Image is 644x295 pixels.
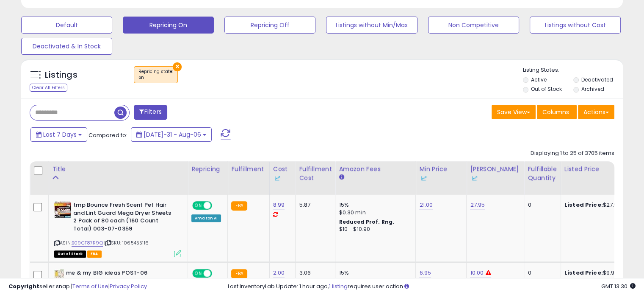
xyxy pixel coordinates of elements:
div: Fulfillment [231,165,265,174]
div: Title [52,165,184,174]
img: InventoryLab Logo [470,174,478,183]
div: Some or all of the values in this column are provided from Inventory Lab. [470,174,520,183]
a: 2.00 [273,269,285,277]
span: ON [193,270,204,277]
div: Amazon AI [191,214,221,222]
div: 15% [339,269,409,277]
a: 10.00 [470,269,484,277]
img: InventoryLab Logo [419,174,428,183]
a: Privacy Policy [110,282,147,290]
button: Non Competitive [428,17,519,34]
div: $27.95 [564,201,635,209]
a: B09CT87R9Q [72,239,103,247]
label: Active [531,76,547,83]
span: Last 7 Days [43,130,77,139]
div: Some or all of the values in this column are provided from Inventory Lab. [273,174,292,183]
span: | SKU: 1065455116 [104,239,149,246]
div: Fulfillment Cost [299,165,332,183]
button: Default [21,17,112,34]
b: Listed Price: [564,201,603,209]
div: $9.99 [564,269,635,277]
span: OFF [211,202,224,209]
button: Repricing Off [224,17,315,34]
div: ASIN: [54,201,181,256]
div: $0.30 min [339,209,409,216]
div: Listed Price [564,165,638,174]
div: Clear All Filters [30,84,67,92]
span: [DATE]-31 - Aug-06 [144,130,201,139]
a: 8.99 [273,201,285,209]
span: Repricing state : [138,68,173,81]
div: Repricing [191,165,224,174]
span: ON [193,202,204,209]
a: 21.00 [419,201,433,209]
span: Compared to: [88,131,127,139]
span: FBA [87,250,102,258]
b: tmp Bounce Fresh Scent Pet Hair and Lint Guard Mega Dryer Sheets 2 Pack of 80 each (160 Count Tot... [73,201,176,235]
small: FBA [231,201,247,211]
button: Last 7 Days [30,127,87,142]
small: FBA [231,269,247,278]
div: Some or all of the values in this column are provided from Inventory Lab. [419,174,463,183]
div: 15% [339,201,409,209]
div: 0 [528,269,554,277]
a: 6.95 [419,269,431,277]
div: Min Price [419,165,463,183]
a: 1 listing [329,282,348,290]
div: Cost [273,165,292,183]
button: [DATE]-31 - Aug-06 [131,127,212,142]
div: 5.87 [299,201,329,209]
button: Deactivated & In Stock [21,38,112,55]
span: All listings that are currently out of stock and unavailable for purchase on Amazon [54,250,86,258]
b: Listed Price: [564,269,603,277]
span: 2025-08-15 13:30 GMT [601,282,636,290]
small: Amazon Fees. [339,174,344,181]
button: Save View [492,105,536,119]
div: seller snap | | [8,283,147,291]
div: Last InventoryLab Update: 1 hour ago, requires user action. [228,283,636,291]
img: InventoryLab Logo [273,174,282,183]
button: × [173,62,182,71]
button: Filters [134,105,167,120]
div: Displaying 1 to 25 of 3705 items [531,149,614,157]
b: Reduced Prof. Rng. [339,218,394,225]
img: 51ur9qNxmnL._SL40_.jpg [54,201,71,218]
div: 0 [528,201,554,209]
div: Amazon Fees [339,165,412,174]
p: Listing States: [523,66,623,74]
a: Terms of Use [72,282,108,290]
div: [PERSON_NAME] [470,165,520,183]
a: 27.95 [470,201,485,209]
button: Actions [578,105,614,119]
h5: Listings [45,69,77,81]
div: on [138,75,173,81]
span: Columns [542,108,569,116]
div: 3.06 [299,269,329,277]
div: $10 - $10.90 [339,226,409,233]
button: Columns [537,105,577,119]
label: Archived [581,85,604,93]
button: Listings without Min/Max [326,17,417,34]
label: Deactivated [581,76,613,83]
strong: Copyright [8,282,39,290]
button: Repricing On [123,17,214,34]
button: Listings without Cost [530,17,621,34]
label: Out of Stock [531,85,562,93]
div: Fulfillable Quantity [528,165,557,183]
img: 41L1MxNdvnL._SL40_.jpg [54,269,64,286]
